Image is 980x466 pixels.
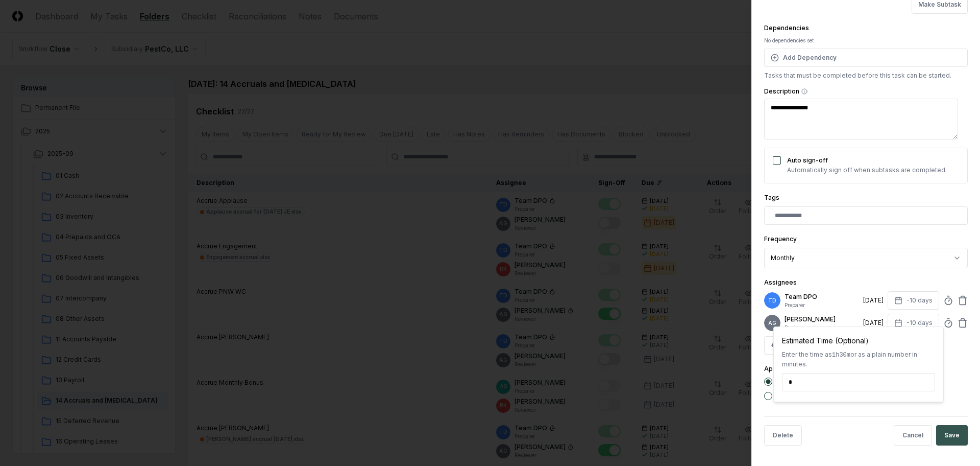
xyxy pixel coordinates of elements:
[894,425,932,446] button: Cancel
[764,336,809,355] button: +Preparer
[764,365,790,372] label: Apply to
[764,49,968,67] button: Add Dependency
[785,301,859,309] p: Preparer
[764,71,968,80] p: Tasks that must be completed before this task can be started.
[768,297,776,305] span: TD
[832,352,850,359] span: 1h30m
[863,296,884,305] div: [DATE]
[787,156,828,164] label: Auto sign-off
[785,292,859,301] p: Team DPO
[936,425,968,446] button: Save
[888,291,939,310] button: -10 days
[764,88,968,95] label: Description
[888,314,939,332] button: -10 days
[764,24,809,32] label: Dependencies
[787,166,947,175] p: Automatically sign off when subtasks are completed.
[764,194,779,201] label: Tags
[768,319,776,327] span: AG
[764,278,797,286] label: Assignees
[764,37,968,44] div: No dependencies set
[764,425,802,446] button: Delete
[785,324,859,332] p: Reviewer
[764,235,797,243] label: Frequency
[782,335,935,346] div: Estimated Time (Optional)
[801,88,807,95] button: Description
[863,318,884,328] div: [DATE]
[785,315,859,324] p: [PERSON_NAME]
[782,350,935,369] div: Enter the time as or as a plain number in minutes.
